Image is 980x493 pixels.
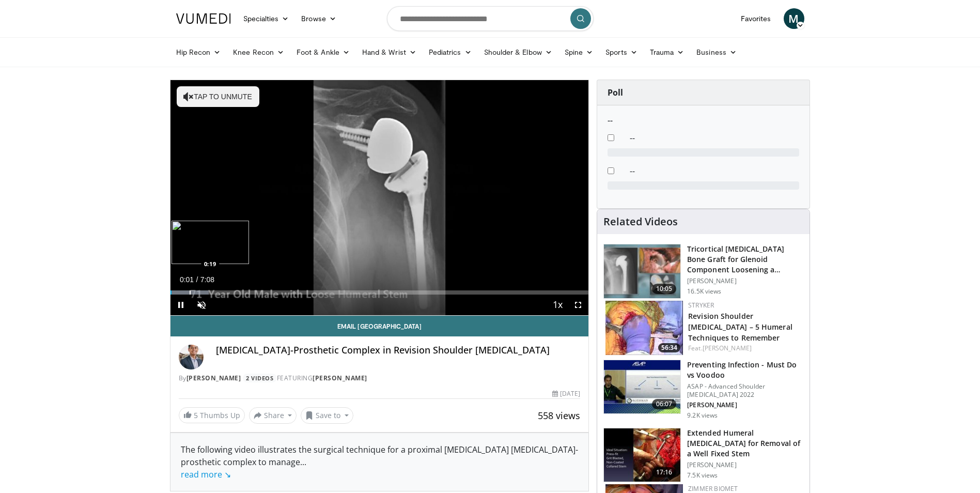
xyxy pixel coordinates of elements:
[387,6,594,31] input: Search topics, interventions
[179,407,245,423] a: 5 Thumbs Up
[538,409,580,422] span: 558 views
[687,244,803,275] h3: Tricortical [MEDICAL_DATA] Bone Graft for Glenoid Component Loosening a…
[237,8,295,29] a: Specialties
[599,42,644,63] a: Sports
[172,221,249,264] img: image.jpeg
[735,8,777,29] a: Favorites
[179,374,581,383] div: By FEATURING
[170,295,191,315] button: Pause
[687,401,803,409] p: [PERSON_NAME]
[478,42,558,63] a: Shoulder & Elbow
[687,360,803,380] h3: Preventing Infection - Must Do vs Voodoo
[558,42,599,63] a: Spine
[568,295,588,315] button: Fullscreen
[703,344,752,352] a: [PERSON_NAME]
[177,86,259,107] button: Tap to unmute
[658,343,680,352] span: 56:34
[605,301,683,355] a: 56:34
[604,428,680,482] img: 0bf4b0fb-158d-40fd-8840-cd37d1d3604d.150x105_q85_crop-smart_upscale.jpg
[784,8,804,29] a: M
[688,311,792,343] a: Revision Shoulder [MEDICAL_DATA] – 5 Humeral Techniques to Remember
[290,42,356,63] a: Foot & Ankle
[688,301,714,310] a: Stryker
[243,374,277,382] a: 2 Videos
[687,287,721,296] p: 16.5K views
[181,456,306,480] span: ...
[170,42,227,63] a: Hip Recon
[690,42,743,63] a: Business
[227,42,290,63] a: Knee Recon
[604,360,680,414] img: aae374fe-e30c-4d93-85d1-1c39c8cb175f.150x105_q85_crop-smart_upscale.jpg
[295,8,343,29] a: Browse
[688,484,738,493] a: Zimmer Biomet
[603,215,678,228] h4: Related Videos
[200,275,214,284] span: 7:08
[194,410,198,420] span: 5
[181,469,231,480] a: read more ↘
[605,301,683,355] img: 13e13d31-afdc-4990-acd0-658823837d7a.150x105_q85_crop-smart_upscale.jpg
[622,132,807,144] dd: --
[179,345,204,369] img: Avatar
[552,389,580,398] div: [DATE]
[301,407,353,424] button: Save to
[622,165,807,177] dd: --
[181,443,579,481] div: The following video illustrates the surgical technique for a proximal [MEDICAL_DATA] [MEDICAL_DAT...
[423,42,478,63] a: Pediatrics
[196,275,198,284] span: /
[687,471,718,480] p: 7.5K views
[170,80,589,316] video-js: Video Player
[644,42,691,63] a: Trauma
[170,290,589,295] div: Progress Bar
[652,284,677,294] span: 10:05
[687,411,718,420] p: 9.2K views
[652,467,677,477] span: 17:16
[356,42,423,63] a: Hand & Wrist
[176,13,231,24] img: VuMedi Logo
[687,428,803,459] h3: Extended Humeral [MEDICAL_DATA] for Removal of a Well Fixed Stem
[688,344,801,353] div: Feat.
[604,244,680,298] img: 54195_0000_3.png.150x105_q85_crop-smart_upscale.jpg
[687,382,803,399] p: ASAP - Advanced Shoulder [MEDICAL_DATA] 2022
[603,428,803,483] a: 17:16 Extended Humeral [MEDICAL_DATA] for Removal of a Well Fixed Stem [PERSON_NAME] 7.5K views
[170,316,589,336] a: Email [GEOGRAPHIC_DATA]
[249,407,297,424] button: Share
[313,374,367,382] a: [PERSON_NAME]
[652,399,677,409] span: 06:07
[608,87,623,98] strong: Poll
[687,277,803,285] p: [PERSON_NAME]
[191,295,212,315] button: Unmute
[547,295,568,315] button: Playback Rate
[608,116,799,126] h6: --
[186,374,241,382] a: [PERSON_NAME]
[216,345,581,356] h4: [MEDICAL_DATA]-Prosthetic Complex in Revision Shoulder [MEDICAL_DATA]
[180,275,194,284] span: 0:01
[687,461,803,469] p: [PERSON_NAME]
[603,360,803,420] a: 06:07 Preventing Infection - Must Do vs Voodoo ASAP - Advanced Shoulder [MEDICAL_DATA] 2022 [PERS...
[603,244,803,299] a: 10:05 Tricortical [MEDICAL_DATA] Bone Graft for Glenoid Component Loosening a… [PERSON_NAME] 16.5...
